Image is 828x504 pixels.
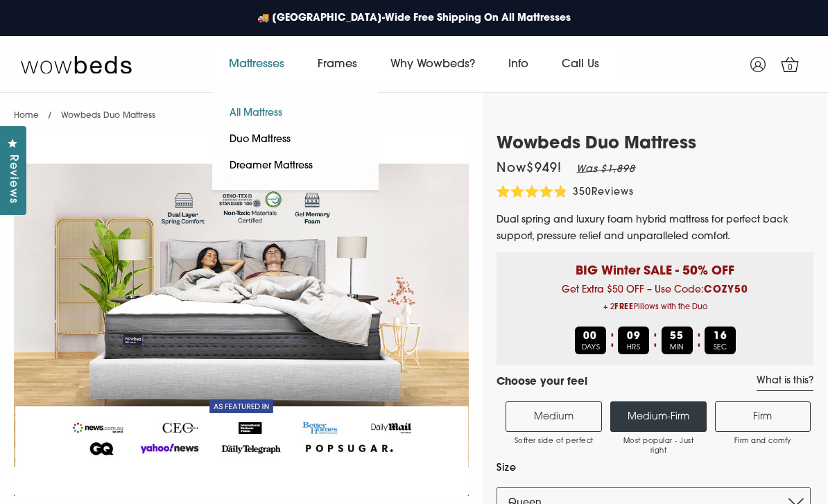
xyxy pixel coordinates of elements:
a: Frames [301,45,374,84]
b: 55 [670,331,684,342]
a: 0 [773,47,807,82]
p: BIG Winter SALE - 50% OFF [507,252,803,281]
label: Size [497,460,811,477]
span: / [48,112,52,120]
div: MIN [662,327,693,354]
a: What is this? [757,375,813,391]
nav: breadcrumbs [14,93,155,128]
a: Why Wowbeds? [374,45,492,84]
span: Reviews [3,155,21,204]
a: Duo Mattress [212,127,308,153]
img: Wow Beds Logo [21,55,132,74]
span: Firm and comfy [723,437,804,446]
a: All Mattress [212,101,300,127]
label: Medium [506,401,602,432]
b: FREE [614,304,634,311]
a: Info [492,45,545,84]
b: COZY50 [704,285,748,295]
span: Softer side of perfect [513,437,594,446]
label: Firm [715,401,811,432]
a: Call Us [545,45,616,84]
b: 00 [583,331,597,342]
span: + 2 Pillows with the Duo [507,299,803,316]
div: DAYS [575,327,606,354]
a: Mattresses [212,45,301,84]
h4: Choose your feel [497,375,587,391]
label: Medium-Firm [610,401,707,432]
div: 350Reviews [497,185,634,201]
h1: Wowbeds Duo Mattress [497,134,813,155]
div: SEC [705,327,736,354]
div: HRS [618,327,649,354]
span: Wowbeds Duo Mattress [61,112,155,120]
span: Get Extra $50 OFF – Use Code: [507,285,803,316]
span: 350 [573,187,592,198]
b: 09 [627,331,641,342]
span: Reviews [592,187,634,198]
b: 16 [714,331,727,342]
span: 0 [784,61,797,75]
span: Most popular - Just right [618,437,699,456]
span: Dual spring and luxury foam hybrid mattress for perfect back support, pressure relief and unparal... [497,215,788,242]
a: Dreamer Mattress [212,153,330,180]
a: 🚚 [GEOGRAPHIC_DATA]-Wide Free Shipping On All Mattresses [250,4,578,33]
a: Home [14,112,39,120]
em: Was $1,898 [576,164,636,175]
span: Now $949 ! [497,163,562,175]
